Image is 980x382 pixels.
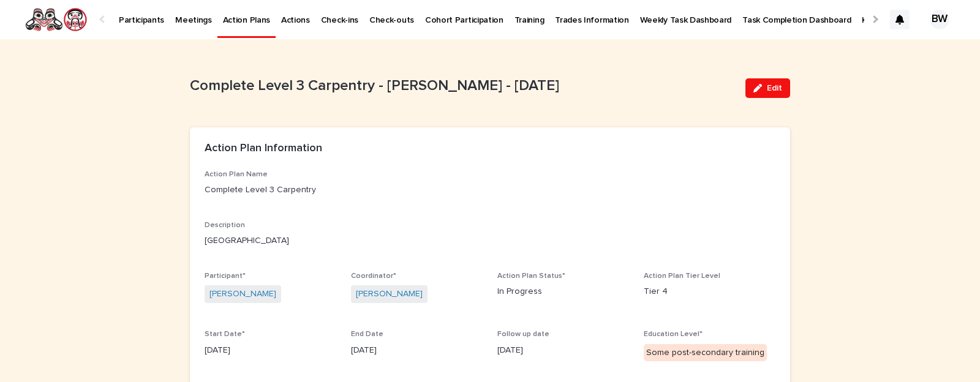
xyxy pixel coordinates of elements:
[745,78,790,98] button: Edit
[24,7,88,32] img: rNyI97lYS1uoOg9yXW8k
[644,331,703,338] span: Education Level*
[930,10,949,29] div: BW
[644,285,775,298] p: Tier 4
[356,288,423,301] a: [PERSON_NAME]
[190,77,736,95] p: Complete Level 3 Carpentry - [PERSON_NAME] - [DATE]
[644,344,767,362] div: Some post-secondary training
[205,272,246,280] span: Participant*
[351,272,396,280] span: Coordinator*
[767,84,782,92] span: Edit
[205,184,775,197] p: Complete Level 3 Carpentry
[644,272,720,280] span: Action Plan Tier Level
[351,331,383,338] span: End Date
[497,331,549,338] span: Follow up date
[497,285,629,298] p: In Progress
[351,344,483,357] p: [DATE]
[497,272,565,280] span: Action Plan Status*
[205,234,775,247] p: [GEOGRAPHIC_DATA]
[209,288,276,301] a: [PERSON_NAME]
[205,171,268,178] span: Action Plan Name
[205,331,245,338] span: Start Date*
[497,344,629,357] p: [DATE]
[205,142,322,155] h2: Action Plan Information
[205,344,336,357] p: [DATE]
[205,222,245,229] span: Description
